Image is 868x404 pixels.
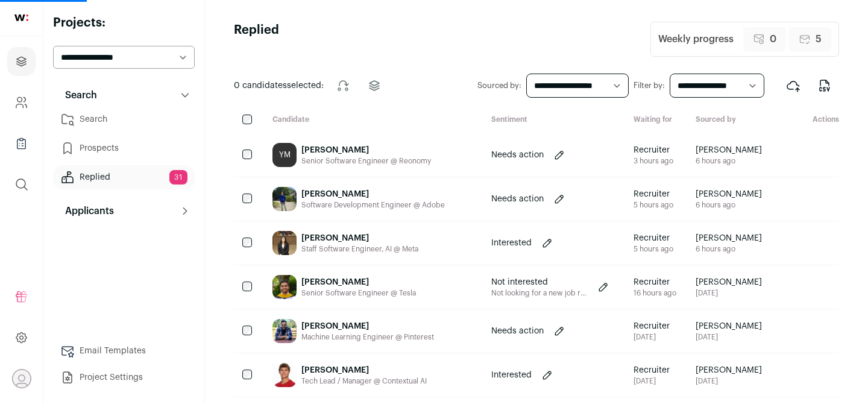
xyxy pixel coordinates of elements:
[301,244,418,254] div: Staff Software Engineer, AI @ Meta
[770,32,776,46] span: 0
[696,364,762,376] span: [PERSON_NAME]
[686,115,772,126] div: Sourced by
[696,332,762,342] span: [DATE]
[301,276,416,288] div: [PERSON_NAME]
[491,193,544,205] p: Needs action
[301,156,431,166] div: Senior Software Engineer @ Reonomy
[301,332,434,342] div: Machine Learning Engineer @ Pinterest
[634,81,665,90] label: Filter by:
[301,364,427,376] div: [PERSON_NAME]
[7,47,36,76] a: Projects
[53,83,195,107] button: Search
[634,232,673,244] span: Recruiter
[491,237,532,249] p: Interested
[14,14,28,21] img: wellfound-shorthand-0d5821cbd27db2630d0214b213865d53afaa358527fdda9d0ea32b1df1b89c2c.svg
[696,156,762,166] span: 6 hours ago
[634,156,673,166] div: 3 hours ago
[658,32,734,46] div: Weekly progress
[272,363,297,387] img: 3aa92ce3f8dd6b3bb52d252daa32745a8e96d06d4471305542b889b0653fa4ca
[272,319,297,343] img: 3228e78c4681a1db4c2ab544de612829ed32853bf53ab0ebc09158a87004b4c1.jpg
[634,188,673,200] span: Recruiter
[634,364,670,376] span: Recruiter
[53,107,195,131] a: Search
[634,376,670,386] div: [DATE]
[634,288,676,298] div: 16 hours ago
[53,14,195,31] h2: Projects:
[234,81,287,90] span: 0 candidates
[272,187,297,211] img: d67c0e0eecc6b38166282f70614536a89e427796bcc202ac9dd861f1980ee952.jpg
[58,88,97,103] p: Search
[634,320,670,332] span: Recruiter
[169,170,187,185] span: 31
[301,320,434,332] div: [PERSON_NAME]
[491,325,544,337] p: Needs action
[301,188,445,200] div: [PERSON_NAME]
[482,115,624,126] div: Sentiment
[696,244,762,254] span: 6 hours ago
[772,115,839,126] div: Actions
[263,115,482,126] div: Candidate
[301,288,416,298] div: Senior Software Engineer @ Tesla
[234,22,279,57] h1: Replied
[53,365,195,390] a: Project Settings
[301,144,431,156] div: [PERSON_NAME]
[696,188,762,200] span: [PERSON_NAME]
[696,320,762,332] span: [PERSON_NAME]
[779,71,808,100] button: Export to ATS
[696,288,762,298] span: [DATE]
[696,276,762,288] span: [PERSON_NAME]
[491,369,532,381] p: Interested
[7,88,36,117] a: Company and ATS Settings
[301,200,445,210] div: Software Development Engineer @ Adobe
[634,332,670,342] div: [DATE]
[58,204,114,218] p: Applicants
[696,144,762,156] span: [PERSON_NAME]
[634,144,673,156] span: Recruiter
[234,80,324,92] span: selected:
[7,129,36,158] a: Company Lists
[272,231,297,255] img: 6d68d402d1d434ca702347387e789fd5e8798763a9ae0d19462b466125d8a24c.jpg
[53,165,195,189] a: Replied31
[477,81,521,90] label: Sourced by:
[53,136,195,160] a: Prospects
[634,276,676,288] span: Recruiter
[12,369,31,388] button: Open dropdown
[491,149,544,161] p: Needs action
[491,276,588,288] p: Not interested
[624,115,686,126] div: Waiting for
[696,232,762,244] span: [PERSON_NAME]
[816,32,822,46] span: 5
[696,376,762,386] span: [DATE]
[272,143,297,167] div: YM
[53,199,195,223] button: Applicants
[301,232,418,244] div: [PERSON_NAME]
[696,200,762,210] span: 6 hours ago
[491,288,588,298] p: Not looking for a new job right now
[634,244,673,254] div: 5 hours ago
[53,339,195,363] a: Email Templates
[301,376,427,386] div: Tech Lead / Manager @ Contextual AI
[810,71,839,100] button: Export to CSV
[634,200,673,210] div: 5 hours ago
[272,275,297,299] img: c3cc1fddfd8595ade46ecd3b76911beaa06103f8c90a5579937f6fc09c5f3187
